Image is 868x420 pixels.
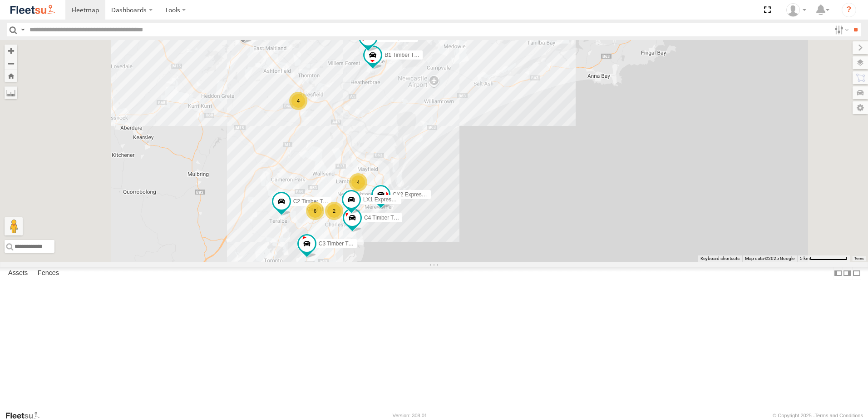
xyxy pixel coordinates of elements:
[393,413,427,418] div: Version: 308.01
[363,196,404,203] span: LX1 Express Ute
[852,267,861,280] label: Hide Summary Table
[5,70,17,82] button: Zoom Home
[5,411,47,420] a: Visit our Website
[853,101,868,114] label: Map Settings
[33,267,64,280] label: Fences
[797,255,850,262] button: Map Scale: 5 km per 78 pixels
[5,86,17,99] label: Measure
[9,4,56,16] img: fleetsu-logo-horizontal.svg
[385,52,424,58] span: B1 Timber Truck
[289,92,307,110] div: 4
[854,257,864,260] a: Terms (opens in new tab)
[800,256,810,261] span: 5 km
[325,202,343,220] div: 2
[783,3,809,17] div: Matt Curtis
[833,267,843,280] label: Dock Summary Table to the Left
[349,173,367,191] div: 4
[19,23,26,36] label: Search Query
[831,23,850,36] label: Search Filter Options
[5,217,23,235] button: Drag Pegman onto the map to open Street View
[773,413,863,418] div: © Copyright 2025 -
[745,256,794,261] span: Map data ©2025 Google
[815,413,863,418] a: Terms and Conditions
[364,215,404,221] span: C4 Timber Truck
[319,240,359,247] span: C3 Timber Truck
[842,3,856,17] i: ?
[5,45,17,57] button: Zoom in
[4,267,32,280] label: Assets
[393,191,434,198] span: CX2 Express Ute
[306,202,324,220] div: 6
[5,57,17,70] button: Zoom out
[843,267,852,280] label: Dock Summary Table to the Right
[293,198,333,205] span: C2 Timber Truck
[700,255,740,262] button: Keyboard shortcuts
